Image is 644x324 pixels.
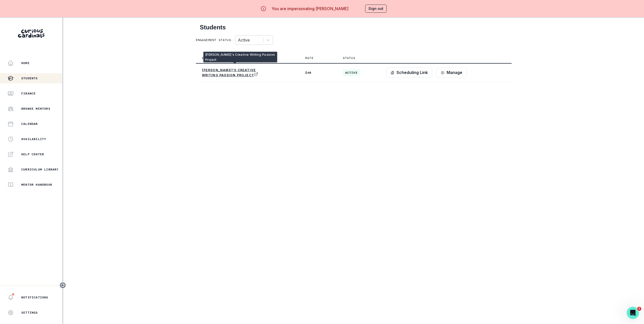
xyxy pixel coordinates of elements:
[21,167,59,171] p: Curriculum Library
[21,91,36,96] p: Finance
[21,107,50,111] p: Browse Mentors
[305,71,331,75] p: $ 40
[436,68,467,78] button: Manage
[59,282,66,289] button: Toggle sidebar
[386,68,432,78] button: Scheduling Link
[21,311,38,315] p: Settings
[21,137,46,141] p: Availability
[200,24,508,31] h2: Students
[202,68,263,77] a: [PERSON_NAME]'s Creative Writing Passion Project
[343,69,360,76] span: active
[21,76,38,80] p: Students
[21,295,48,299] p: Notifications
[343,56,355,60] p: Status
[305,56,314,60] p: Rate
[637,307,641,311] span: 2
[196,38,233,42] p: Engagement status:
[21,61,30,65] p: Home
[202,56,223,60] p: Engagement
[18,29,45,38] img: Curious Cardinals Logo
[365,5,387,13] button: Sign out
[627,307,639,319] iframe: Intercom live chat
[21,183,52,187] p: Mentor Handbook
[21,122,38,126] p: Calendar
[272,6,348,12] p: You are impersonating [PERSON_NAME]
[21,152,44,156] p: Help Center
